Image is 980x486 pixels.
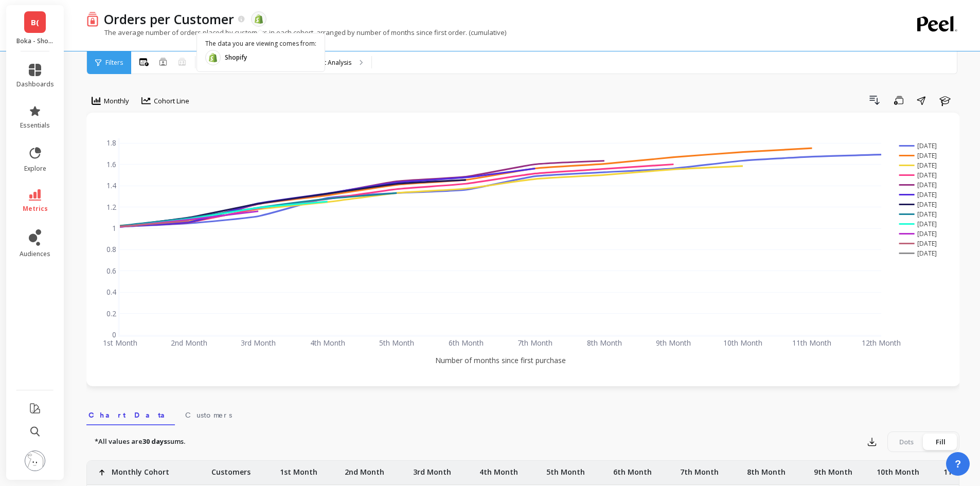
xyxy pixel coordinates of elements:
p: *All values are sums. [95,437,185,447]
span: B( [31,16,39,28]
img: api.shopify.svg [254,14,263,24]
p: Segment Analysis [301,59,351,67]
p: 7th Month [680,461,719,477]
p: Last 12 Months [217,59,261,67]
nav: Tabs [86,402,959,425]
span: dashboards [16,80,54,88]
span: metrics [23,205,48,213]
span: audiences [20,250,50,258]
span: ? [955,457,961,471]
p: 3rd Month [413,461,451,477]
span: Cohort Line [154,96,189,106]
p: 5th Month [546,461,585,477]
button: ? [946,452,970,476]
span: Monthly [104,96,129,106]
span: Chart Data [88,410,173,420]
div: Fill [923,434,957,450]
p: 10th Month [877,461,919,477]
span: essentials [20,121,50,130]
p: 8th Month [747,461,786,477]
p: Customers [211,461,251,477]
span: explore [24,165,46,173]
p: Boka - Shopify (Essor) [16,37,54,45]
p: 6th Month [613,461,652,477]
img: header icon [86,11,99,27]
span: Filters [105,59,123,67]
p: The average number of orders placed by customers in each cohort, arranged by number of months sin... [86,28,506,37]
p: 9th Month [814,461,852,477]
p: Monthly Cohort [112,461,169,477]
p: 2nd Month [345,461,384,477]
p: 4th Month [479,461,518,477]
img: profile picture [25,451,45,471]
div: Dots [889,434,923,450]
p: 1st Month [280,461,317,477]
strong: 30 days [142,437,167,446]
span: Customers [185,410,232,420]
p: Orders per Customer [104,10,234,28]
